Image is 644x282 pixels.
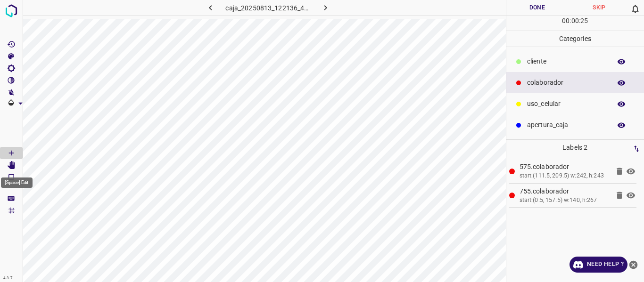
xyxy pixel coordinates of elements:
[562,16,570,26] p: 00
[527,56,606,66] p: ​​cliente
[570,257,627,273] a: Need Help ?
[627,257,639,273] button: close-help
[1,177,33,188] div: [Space] Edit
[520,186,610,196] p: 755.colaborador
[527,78,606,88] p: colaborador
[3,2,20,19] img: logo
[509,140,642,155] p: Labels 2
[1,274,15,282] div: 4.3.7
[562,16,588,31] div: : :
[580,16,588,26] p: 25
[520,172,610,180] div: start:(111.5, 209.5) w:242, h:243
[520,162,610,172] p: 575.colaborador
[225,2,310,16] h6: caja_20250813_122136_432301.jpg
[527,99,606,109] p: uso_celular
[527,120,606,130] p: apertura_caja
[520,196,610,205] div: start:(0.5, 157.5) w:140, h:267
[571,16,579,26] p: 00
